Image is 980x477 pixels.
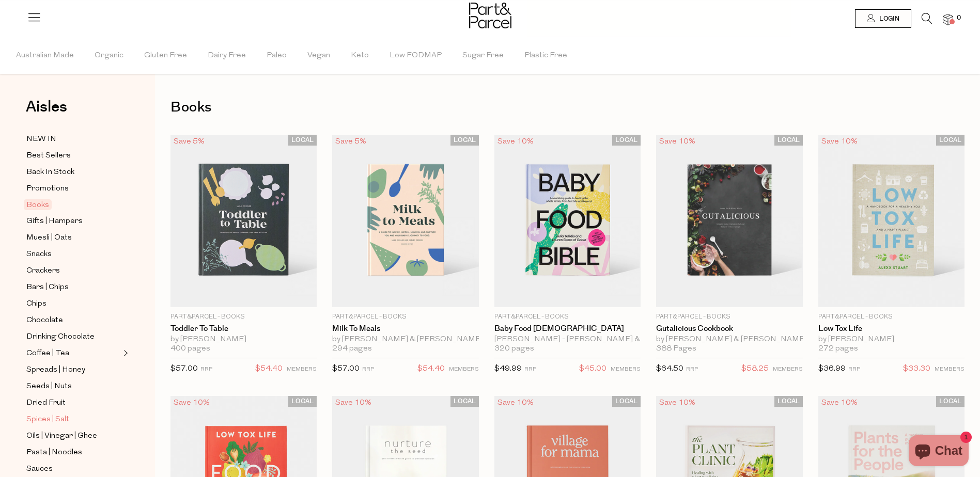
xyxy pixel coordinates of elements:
span: Muesli | Oats [26,232,72,244]
a: Login [855,9,911,28]
a: Bars | Chips [26,281,120,294]
span: Chips [26,298,46,310]
span: 0 [954,13,963,23]
span: LOCAL [774,135,803,146]
button: Expand/Collapse Coffee | Tea [121,347,128,359]
a: Spices | Salt [26,413,120,426]
span: Books [24,199,52,210]
p: Part&Parcel - Books [494,312,641,322]
span: $54.40 [417,362,445,376]
a: Gutalicious Cookbook [656,324,802,333]
p: Part&Parcel - Books [818,312,965,322]
a: NEW IN [26,133,120,146]
img: Toddler to Table [170,135,317,308]
span: LOCAL [288,396,317,407]
a: Aisles [26,99,67,125]
a: Spreads | Honey [26,363,120,376]
div: Save 10% [170,396,213,410]
small: MEMBERS [935,367,965,372]
h1: Books [170,96,965,119]
span: $57.00 [332,365,360,373]
a: Milk to Meals [332,324,478,333]
span: Snacks [26,248,52,261]
span: $58.25 [741,362,769,376]
a: Seeds | Nuts [26,380,120,393]
small: RRP [848,367,860,372]
span: LOCAL [612,396,641,407]
small: MEMBERS [611,367,641,372]
img: Part&Parcel [469,3,511,28]
span: Sugar Free [462,38,504,74]
a: Chips [26,297,120,310]
span: $64.50 [656,365,683,373]
a: Crackers [26,264,120,277]
span: Gluten Free [144,38,187,74]
span: Spreads | Honey [26,364,85,376]
span: Drinking Chocolate [26,331,95,343]
span: Chocolate [26,314,63,327]
small: RRP [200,367,212,372]
a: Best Sellers [26,149,120,162]
inbox-online-store-chat: Shopify online store chat [906,435,972,469]
span: $57.00 [170,365,198,373]
img: Baby Food Bible [494,135,641,308]
span: $45.00 [579,362,606,376]
a: Sauces [26,463,120,475]
small: RRP [362,367,374,372]
img: Milk to Meals [332,135,478,308]
div: [PERSON_NAME] - [PERSON_NAME] & [PERSON_NAME] [494,335,641,344]
span: LOCAL [936,396,965,407]
span: $33.30 [903,362,930,376]
div: Save 10% [656,135,698,149]
div: Save 5% [332,135,369,149]
a: Muesli | Oats [26,231,120,244]
a: Low Tox Life [818,324,965,333]
span: 320 pages [494,344,534,354]
span: 294 pages [332,344,372,354]
div: Save 10% [494,135,537,149]
span: Oils | Vinegar | Ghee [26,430,97,442]
img: Gutalicious Cookbook [656,135,802,308]
a: 0 [943,14,953,25]
span: Australian Made [16,38,74,74]
span: Login [877,14,899,23]
a: Baby Food [DEMOGRAPHIC_DATA] [494,324,641,333]
a: Chocolate [26,314,120,327]
div: by [PERSON_NAME] [818,335,965,344]
span: Coffee | Tea [26,347,69,360]
span: $36.99 [818,365,846,373]
span: LOCAL [612,135,641,146]
small: RRP [524,367,536,372]
span: LOCAL [936,135,965,146]
span: Organic [95,38,123,74]
img: Low Tox Life [818,135,965,308]
div: Save 10% [818,135,861,149]
span: Spices | Salt [26,414,69,426]
span: LOCAL [450,135,479,146]
a: Oils | Vinegar | Ghee [26,430,120,442]
span: Sauces [26,463,53,475]
span: Pasta | Noodles [26,447,82,459]
span: LOCAL [450,396,479,407]
div: by [PERSON_NAME] & [PERSON_NAME] [656,335,802,344]
small: MEMBERS [449,367,479,372]
div: Save 10% [494,396,537,410]
div: Save 5% [170,135,208,149]
span: Aisles [26,96,67,118]
span: LOCAL [288,135,317,146]
div: by [PERSON_NAME] & [PERSON_NAME] [332,335,478,344]
span: Crackers [26,265,60,277]
span: Plastic Free [524,38,567,74]
span: LOCAL [774,396,803,407]
span: Dried Fruit [26,397,66,409]
small: MEMBERS [773,367,803,372]
span: NEW IN [26,133,56,146]
span: Promotions [26,183,69,195]
a: Dried Fruit [26,396,120,409]
a: Coffee | Tea [26,347,120,360]
span: 272 pages [818,344,858,354]
p: Part&Parcel - Books [332,312,478,322]
a: Drinking Chocolate [26,330,120,343]
small: MEMBERS [287,367,317,372]
span: Gifts | Hampers [26,215,83,228]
